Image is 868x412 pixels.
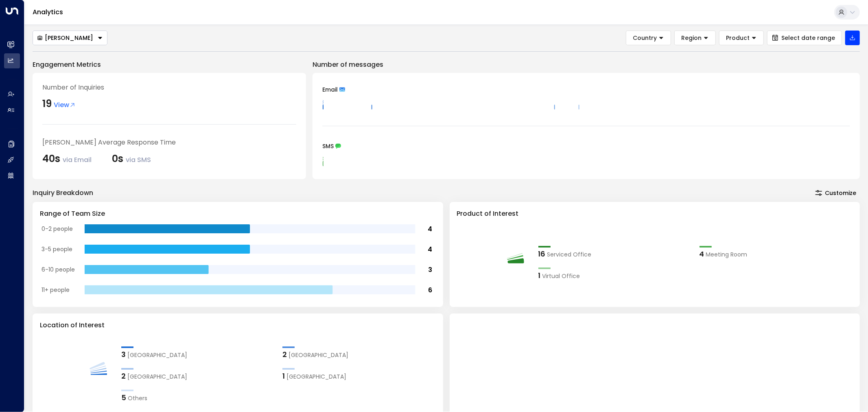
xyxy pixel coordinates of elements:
[538,270,541,281] div: 1
[313,60,860,70] p: Number of messages
[322,87,338,92] span: Email
[126,155,151,164] span: via SMS
[42,151,92,166] div: 40s
[538,248,691,259] div: 16Serviced Office
[40,209,436,219] h3: Range of Team Size
[54,100,76,110] span: View
[542,272,580,281] span: Virtual Office
[42,96,52,111] div: 19
[674,31,716,45] button: Region
[726,34,750,42] span: Product
[37,34,93,42] div: [PERSON_NAME]
[706,250,748,259] span: Meeting Room
[428,224,433,234] tspan: 4
[127,373,187,381] span: Stockley Park
[538,248,546,259] div: 16
[767,31,842,45] button: Select date range
[719,31,764,45] button: Product
[42,225,73,233] tspan: 0-2 people
[63,155,92,164] span: via Email
[547,250,592,259] span: Serviced Office
[626,31,671,45] button: Country
[700,248,704,259] div: 4
[121,392,126,403] div: 5
[42,245,72,253] tspan: 3-5 people
[33,31,107,45] button: [PERSON_NAME]
[33,31,107,45] div: Button group with a nested menu
[42,83,296,92] div: Number of Inquiries
[128,394,147,403] span: Others
[33,7,63,17] a: Analytics
[286,373,346,381] span: Birmingham
[538,270,691,281] div: 1Virtual Office
[282,370,435,381] div: 1Birmingham
[633,34,657,42] span: Country
[121,370,126,381] div: 2
[811,187,860,199] button: Customize
[681,34,702,42] span: Region
[121,392,274,403] div: 5Others
[42,265,75,274] tspan: 6-10 people
[457,209,853,219] h3: Product of Interest
[700,248,853,259] div: 4Meeting Room
[282,349,435,360] div: 2Gracechurch Street
[42,286,70,294] tspan: 11+ people
[282,349,287,360] div: 2
[127,351,187,359] span: Bristol
[40,320,436,330] h3: Location of Interest
[121,349,126,360] div: 3
[121,370,274,381] div: 2Stockley Park
[112,151,151,166] div: 0s
[289,351,348,359] span: Gracechurch Street
[428,245,433,254] tspan: 4
[121,349,274,360] div: 3Bristol
[282,370,285,381] div: 1
[42,138,296,147] div: [PERSON_NAME] Average Response Time
[429,285,433,295] tspan: 6
[781,35,835,41] span: Select date range
[322,143,850,149] div: SMS
[429,265,433,274] tspan: 3
[33,60,306,70] p: Engagement Metrics
[33,188,93,198] div: Inquiry Breakdown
